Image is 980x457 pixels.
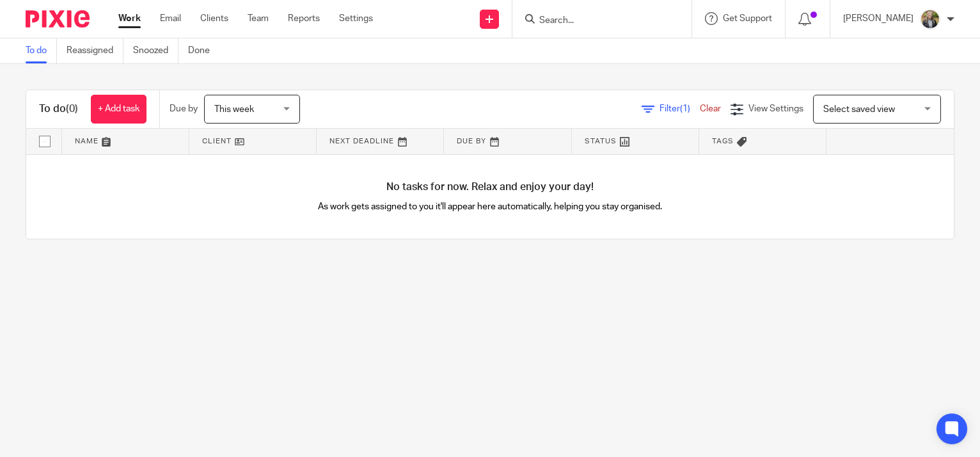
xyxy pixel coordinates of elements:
a: + Add task [91,95,146,124]
h1: To do [39,102,78,116]
span: Filter [660,104,700,113]
a: To do [26,38,57,63]
p: [PERSON_NAME] [843,12,913,25]
a: Email [160,12,181,25]
a: Snoozed [133,38,178,63]
p: As work gets assigned to you it'll appear here automatically, helping you stay organised. [258,200,722,213]
span: (1) [680,104,690,113]
a: Settings [339,12,373,25]
span: Get Support [723,14,772,23]
span: Tags [712,138,734,145]
img: Pixie [26,10,90,28]
a: Clear [700,104,721,113]
span: (0) [66,104,78,114]
a: Done [188,38,219,63]
span: Select saved view [823,105,895,114]
p: Due by [170,102,198,115]
a: Reassigned [67,38,123,63]
h4: No tasks for now. Relax and enjoy your day! [26,180,954,194]
span: This week [214,105,254,114]
a: Team [248,12,269,25]
input: Search [538,15,653,27]
a: Work [118,12,141,25]
a: Reports [288,12,320,25]
img: image.jpg [920,9,940,29]
span: View Settings [748,104,803,113]
a: Clients [200,12,228,25]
